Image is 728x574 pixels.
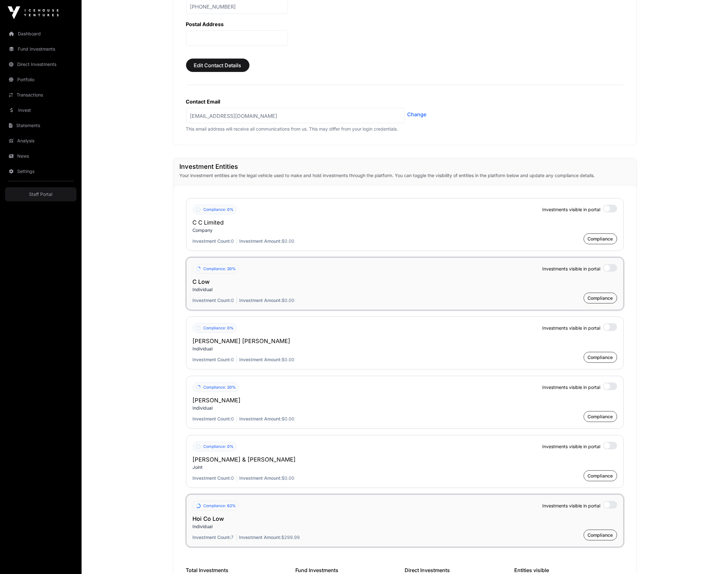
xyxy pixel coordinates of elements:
[240,298,282,303] span: Investment Amount:
[543,384,601,391] span: Investments visible in portal
[588,354,613,361] span: Compliance
[584,411,617,422] button: Compliance
[696,543,728,574] iframe: Chat Widget
[227,503,236,508] span: 62%
[193,346,617,352] p: Individual
[204,326,226,331] span: Compliance:
[193,416,231,421] span: Investment Count:
[584,293,617,304] button: Compliance
[180,172,630,179] p: Your investment entities are the legal vehicle used to make and hold investments through the plat...
[193,475,237,481] p: 0
[204,385,226,390] span: Compliance:
[193,298,231,303] span: Investment Count:
[193,277,617,286] h2: C Low
[407,111,427,118] a: Change
[584,356,617,362] a: Compliance
[240,475,282,481] span: Investment Amount:
[193,218,617,227] h2: C C Limited
[543,206,601,213] span: Investments visible in portal
[584,233,617,244] button: Compliance
[5,149,76,163] a: News
[193,238,237,244] p: 0
[5,118,76,133] a: Statements
[5,103,76,117] a: Invest
[186,126,624,132] p: This email address will receive all communications from us. This may differ from your login crede...
[240,238,295,244] p: $0.00
[204,444,226,449] span: Compliance:
[227,326,234,331] span: 0%
[5,134,76,148] a: Analysis
[240,238,282,244] span: Investment Amount:
[543,443,601,450] span: Investments visible in portal
[227,266,236,271] span: 20%
[5,27,76,41] a: Dashboard
[193,464,617,470] p: Joint
[584,474,617,481] a: Compliance
[204,503,226,508] span: Compliance:
[227,207,234,212] span: 0%
[193,238,231,244] span: Investment Count:
[193,405,617,411] p: Individual
[193,534,237,541] p: 7
[588,473,613,479] span: Compliance
[193,357,231,362] span: Investment Count:
[588,236,613,242] span: Compliance
[543,325,601,331] span: Investments visible in portal
[193,286,617,293] p: Individual
[543,503,601,509] span: Investments visible in portal
[193,396,617,405] h2: [PERSON_NAME]
[5,88,76,102] a: Transactions
[8,6,59,19] img: Icehouse Ventures Logo
[240,475,295,481] p: $0.00
[584,415,617,421] a: Compliance
[5,42,76,56] a: Fund Investments
[543,266,601,272] span: Investments visible in portal
[240,357,282,362] span: Investment Amount:
[193,514,617,523] h2: Hoi Co Low
[584,297,617,303] a: Compliance
[194,61,241,69] span: Edit Contact Details
[204,207,226,212] span: Compliance:
[193,227,617,233] p: Company
[193,535,231,540] span: Investment Count:
[584,470,617,481] button: Compliance
[5,73,76,87] a: Portfolio
[186,108,405,123] p: [EMAIL_ADDRESS][DOMAIN_NAME]
[227,385,236,390] span: 20%
[193,475,231,481] span: Investment Count:
[193,416,237,422] p: 0
[186,98,220,105] label: Contact Email
[240,416,282,421] span: Investment Amount:
[584,237,617,244] a: Compliance
[193,523,617,530] p: Individual
[240,356,295,363] p: $0.00
[584,534,617,540] a: Compliance
[193,337,617,346] h2: [PERSON_NAME] [PERSON_NAME]
[239,534,300,541] p: $299.99
[588,413,613,420] span: Compliance
[227,444,234,449] span: 0%
[588,532,613,538] span: Compliance
[240,416,295,422] p: $0.00
[204,266,226,271] span: Compliance:
[5,187,76,201] a: Staff Portal
[193,297,237,304] p: 0
[239,535,282,540] span: Investment Amount:
[186,59,249,72] button: Edit Contact Details
[5,57,76,71] a: Direct Investments
[5,164,76,178] a: Settings
[584,352,617,363] button: Compliance
[186,21,224,27] label: Postal Address
[193,455,617,464] h2: [PERSON_NAME] & [PERSON_NAME]
[193,356,237,363] p: 0
[180,162,630,171] h1: Investment Entities
[588,295,613,301] span: Compliance
[240,297,295,304] p: $0.00
[584,530,617,541] button: Compliance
